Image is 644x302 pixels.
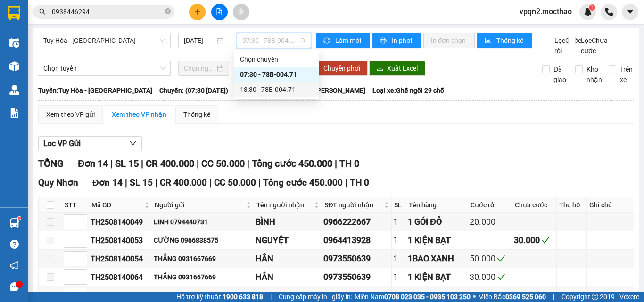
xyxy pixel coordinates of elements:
div: 0973550639 [323,252,390,265]
sup: 1 [589,4,595,11]
span: copyright [592,294,598,300]
button: file-add [211,4,228,20]
div: HÂN [256,252,320,265]
td: 0973550639 [322,250,392,268]
div: 1 [393,252,405,265]
th: Tên hàng [406,197,468,213]
span: | [141,158,143,169]
div: T [81,54,176,65]
div: CHÂU [8,19,74,31]
span: | [110,158,113,169]
th: Thu hộ [557,197,587,213]
span: | [335,158,337,169]
span: vpqn2.mocthao [512,6,579,17]
strong: 0369 525 060 [505,293,546,301]
span: Miền Bắc [478,292,546,302]
div: 20.000 [470,215,511,229]
img: warehouse-icon [9,38,19,48]
input: Chọn ngày [184,63,215,73]
th: Ghi chú [587,197,634,213]
th: SL [392,197,406,213]
span: bar-chart [485,37,493,45]
span: In phơi [392,35,413,46]
div: 13:30 - 78B-004.71 [240,84,314,95]
span: Xuất Excel [387,63,418,73]
span: | [125,177,127,188]
div: 0973550639 [323,270,390,284]
span: Tài xế: [PERSON_NAME] [295,85,365,96]
div: 1 [393,289,405,302]
div: 0966222667 [323,215,390,229]
span: CR 400.000 [146,158,194,169]
td: TH2508140053 [89,231,152,250]
span: Gửi: [8,9,23,19]
img: warehouse-icon [9,85,19,95]
div: Chọn chuyến [234,52,319,67]
img: phone-icon [605,8,613,16]
div: 1 KIỆN BẠT [408,234,466,247]
span: 07:30 - 78B-004.71 [242,33,305,48]
td: 0973550639 [322,268,392,286]
input: 15/08/2025 [184,35,215,46]
div: HIÊN [81,29,176,41]
div: CƯỜNG 0966838575 [154,235,252,245]
span: close-circle [165,8,171,14]
div: TH2508140064 [91,271,150,283]
img: logo-vxr [8,6,20,20]
span: Quy Nhơn [38,177,78,188]
div: THẮNG 0931667669 [154,272,252,282]
th: Cước rồi [468,197,512,213]
img: solution-icon [9,108,19,118]
span: Tổng cước 450.000 [263,177,343,188]
span: CR 400.000 [160,177,207,188]
td: HÂN [254,250,322,268]
div: TH2508140054 [91,253,150,265]
span: SĐT người nhận [324,200,382,210]
span: Nhận: [81,8,103,18]
div: NGUYỆT [256,234,320,247]
sup: 1 [18,217,21,220]
div: Xem theo VP nhận [112,109,166,120]
button: Chuyển phơi [316,61,368,76]
span: check [541,236,550,245]
div: Quy Nhơn [8,8,74,19]
span: search [39,8,46,15]
div: 1 [393,234,405,247]
div: 1 KIỆN BẠT [408,270,466,284]
span: check [471,291,479,300]
button: Lọc VP Gửi [38,136,142,151]
img: icon-new-feature [584,8,592,16]
div: TH2508140053 [91,235,150,246]
div: 50.000 [470,252,511,265]
div: 1 GÓI ĐỎ [408,215,466,229]
span: check [497,273,505,281]
td: NGUYỆT [254,231,322,250]
div: 1 [393,270,405,284]
button: aim [233,4,249,20]
span: TH 0 [350,177,369,188]
div: 07:30 - 78B-004.71 [240,69,314,80]
div: [GEOGRAPHIC_DATA] [81,8,176,29]
img: warehouse-icon [9,218,19,228]
strong: 0708 023 035 - 0935 103 250 [384,293,471,301]
span: Đơn 14 [92,177,123,188]
span: Lọc VP Gửi [43,138,81,149]
span: caret-down [626,8,635,16]
div: HÂN [256,270,320,284]
span: 1 [590,4,594,11]
input: Tìm tên, số ĐT hoặc mã đơn [52,7,163,17]
span: Chọn tuyến [43,61,165,75]
td: BÌNH [254,213,322,231]
button: printerIn phơi [372,33,421,48]
div: Thống kê [183,109,210,120]
span: Miền Nam [355,292,471,302]
span: TỔNG [38,158,64,169]
span: aim [238,8,244,15]
span: check [497,254,505,263]
span: Người gửi [155,200,244,210]
span: SL 15 [130,177,153,188]
span: file-add [216,8,223,15]
div: 30.000 [470,270,511,284]
td: TH2508140054 [89,250,152,268]
strong: 1900 633 818 [223,293,263,301]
